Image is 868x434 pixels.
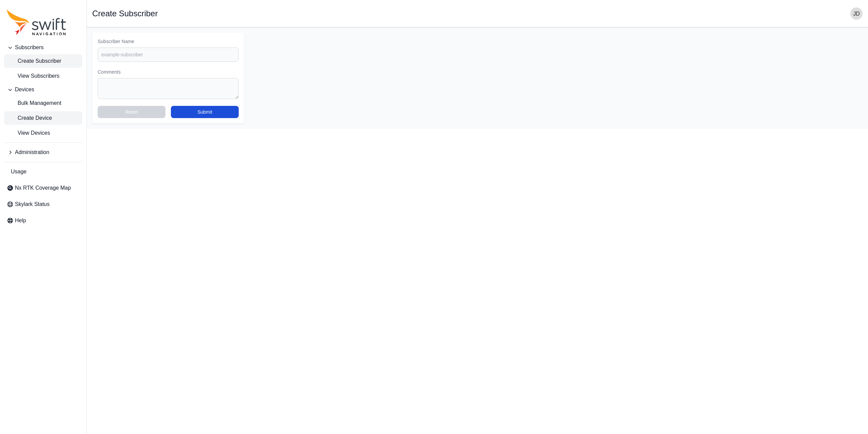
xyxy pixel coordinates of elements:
[7,72,59,80] span: View Subscribers
[7,114,52,122] span: Create Device
[15,43,43,52] span: Subscribers
[4,111,82,125] a: Create Device
[4,197,82,211] a: Skylark Status
[4,54,82,68] a: Create Subscriber
[4,69,82,83] a: View Subscribers
[4,83,82,96] button: Devices
[4,126,82,140] a: View Devices
[92,10,158,18] h1: Create Subscriber
[171,106,239,118] button: Submit
[850,7,863,20] img: user photo
[15,216,26,225] span: Help
[4,181,82,195] a: Nx RTK Coverage Map
[7,57,61,65] span: Create Subscriber
[7,129,50,137] span: View Devices
[4,146,82,159] button: Administration
[98,38,239,45] label: Subscriber Name
[15,86,34,94] span: Devices
[11,168,26,176] span: Usage
[98,69,239,75] label: Comments
[98,106,165,118] button: Reset
[4,165,82,178] a: Usage
[15,148,49,156] span: Administration
[15,200,50,208] span: Skylark Status
[98,48,239,62] input: example-subscriber
[4,214,82,227] a: Help
[15,184,71,192] span: Nx RTK Coverage Map
[4,96,82,110] a: Bulk Management
[7,99,61,107] span: Bulk Management
[4,41,82,54] button: Subscribers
